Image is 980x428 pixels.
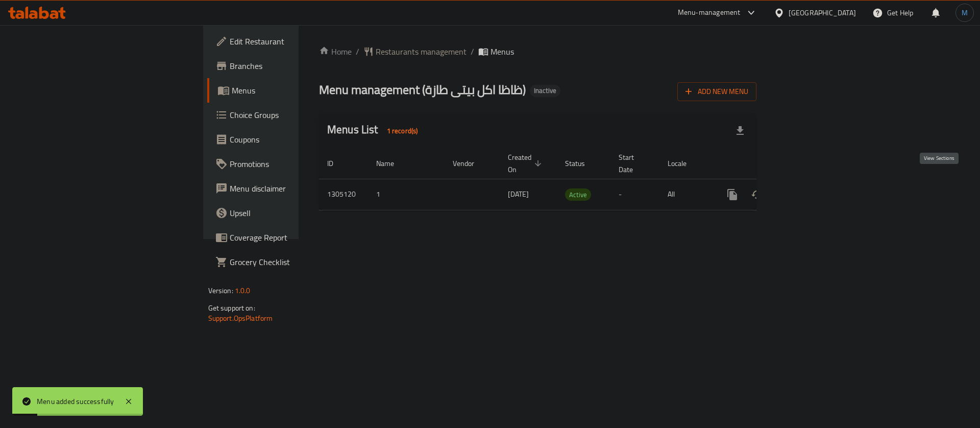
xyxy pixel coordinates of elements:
span: Restaurants management [376,45,467,58]
table: enhanced table [319,148,826,210]
span: Version: [208,284,233,297]
th: Actions [712,148,826,179]
td: All [659,179,712,210]
a: Coverage Report [207,225,367,250]
a: Coupons [207,127,367,152]
div: [GEOGRAPHIC_DATA] [789,7,856,18]
td: 1 [368,179,445,210]
span: 1 record(s) [381,126,424,136]
span: 1.0.0 [235,284,251,297]
span: Menus [232,84,359,97]
div: Total records count [381,123,424,139]
div: Export file [728,118,752,143]
button: Change Status [745,182,769,207]
span: Upsell [230,207,359,219]
a: Menus [207,78,367,103]
li: / [471,45,474,58]
span: Coupons [230,133,359,146]
span: Add New Menu [685,85,748,98]
a: Promotions [207,152,367,176]
a: Edit Restaurant [207,29,367,54]
span: Get support on: [208,301,255,315]
h2: Menus List [327,122,424,139]
span: Grocery Checklist [230,256,359,268]
div: Menu-management [678,7,741,19]
a: Choice Groups [207,103,367,127]
span: Created On [508,151,545,176]
span: Edit Restaurant [230,35,359,47]
span: M [962,7,968,18]
div: Menu added successfully [37,396,114,407]
a: Upsell [207,201,367,225]
span: Inactive [530,86,560,95]
span: Vendor [453,157,487,170]
a: Branches [207,54,367,78]
a: Menu disclaimer [207,176,367,201]
span: Coverage Report [230,231,359,244]
a: Restaurants management [363,45,467,58]
span: ID [327,157,347,170]
span: Locale [668,157,700,170]
span: Choice Groups [230,109,359,121]
a: Grocery Checklist [207,250,367,274]
a: Support.OpsPlatform [208,312,273,325]
span: Start Date [619,151,647,176]
button: Add New Menu [677,82,756,101]
span: Menus [491,45,514,58]
span: Menu management ( ظاظا اكل بيتى طازة ) [319,78,526,101]
span: Active [565,189,591,201]
span: Promotions [230,158,359,170]
nav: breadcrumb [319,45,756,58]
span: Menu disclaimer [230,182,359,195]
div: Inactive [530,85,560,97]
span: Status [565,157,598,170]
span: [DATE] [508,187,529,201]
button: more [720,182,745,207]
span: Branches [230,60,359,72]
span: Name [376,157,407,170]
td: - [610,179,659,210]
